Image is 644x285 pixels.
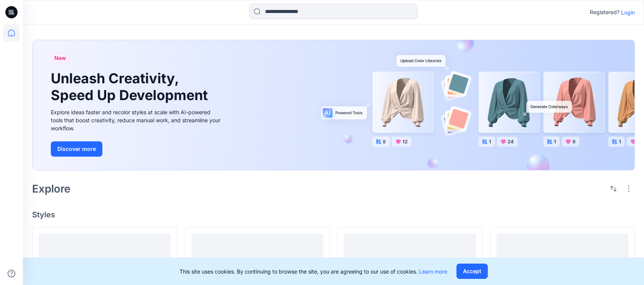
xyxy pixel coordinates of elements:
[51,108,223,132] div: Explore ideas faster and recolor styles at scale with AI-powered tools that boost creativity, red...
[590,8,620,17] p: Registered?
[180,267,447,275] p: This site uses cookies. By continuing to browse the site, you are agreeing to our use of cookies.
[32,183,71,195] h2: Explore
[456,264,488,279] button: Accept
[621,8,635,16] p: Login
[51,70,211,103] h1: Unleash Creativity, Speed Up Development
[51,141,223,157] a: Discover more
[51,141,102,157] button: Discover more
[54,53,66,63] span: New
[419,268,447,275] a: Learn more
[32,210,635,219] h4: Styles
